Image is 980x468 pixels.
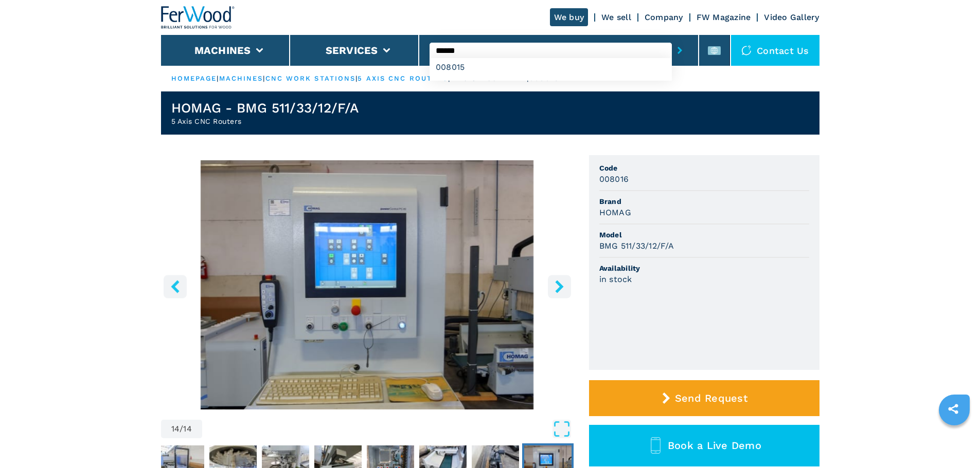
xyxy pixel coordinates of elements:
[180,425,183,433] span: /
[764,12,819,22] a: Video Gallery
[548,275,571,298] button: right-button
[599,263,809,273] span: Availability
[940,396,966,422] a: sharethis
[161,160,574,409] img: 5 Axis CNC Routers HOMAG BMG 511/33/12/F/A
[550,8,589,26] a: We buy
[263,74,265,82] span: |
[171,74,217,82] a: HOMEPAGE
[265,74,356,82] a: cnc work stations
[672,39,688,62] button: submit-button
[645,12,683,22] a: Company
[599,207,631,218] h3: HOMAG
[161,160,574,409] div: Go to Slide 14
[183,425,192,433] span: 14
[936,422,972,460] iframe: Chat
[697,12,751,22] a: FW Magazine
[355,74,358,82] span: |
[599,163,809,173] span: Code
[217,74,219,82] span: |
[194,44,251,57] button: Machines
[599,240,674,252] h3: BMG 511/33/12/F/A
[731,35,819,66] div: Contact us
[601,12,631,22] a: We sell
[171,100,359,116] h1: HOMAG - BMG 511/33/12/F/A
[599,273,632,285] h3: in stock
[675,392,747,404] span: Send Request
[589,380,819,416] button: Send Request
[219,74,263,82] a: machines
[599,173,629,185] h3: 008016
[205,420,571,438] button: Open Fullscreen
[164,275,187,298] button: left-button
[326,44,378,57] button: Services
[171,425,180,433] span: 14
[741,45,752,55] img: Contact us
[430,58,672,77] div: 008015
[668,439,761,452] span: Book a Live Demo
[161,6,235,29] img: Ferwood
[358,74,448,82] a: 5 axis cnc routers
[599,196,809,207] span: Brand
[589,425,819,466] button: Book a Live Demo
[171,116,359,126] h2: 5 Axis CNC Routers
[599,230,809,240] span: Model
